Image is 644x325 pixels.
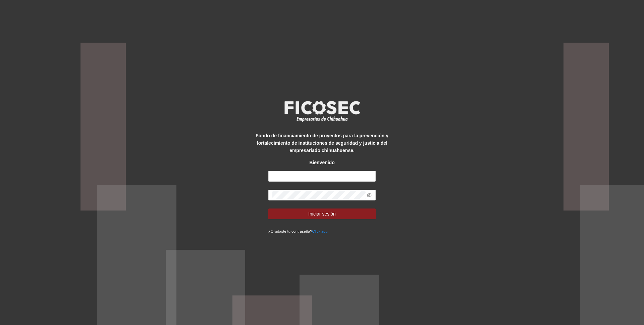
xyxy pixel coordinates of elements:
[268,229,328,233] small: ¿Olvidaste tu contraseña?
[308,210,336,218] span: Iniciar sesión
[256,133,388,153] strong: Fondo de financiamiento de proyectos para la prevención y fortalecimiento de instituciones de seg...
[312,229,329,233] a: Click aqui
[367,193,372,197] span: eye-invisible
[268,208,376,219] button: Iniciar sesión
[280,99,364,124] img: logo
[309,160,334,165] strong: Bienvenido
